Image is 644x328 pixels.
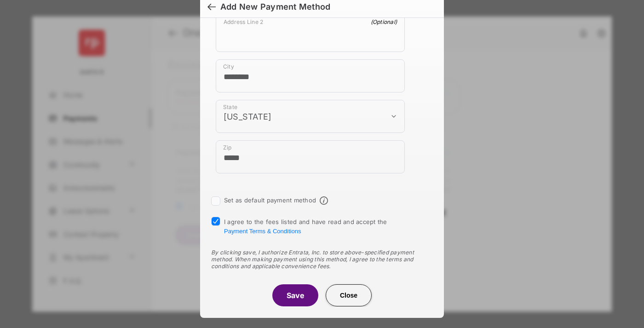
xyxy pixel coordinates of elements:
[216,100,405,133] div: payment_method_screening[postal_addresses][administrativeArea]
[216,140,405,173] div: payment_method_screening[postal_addresses][postalCode]
[224,228,301,235] button: I agree to the fees listed and have read and accept the
[216,59,405,92] div: payment_method_screening[postal_addresses][locality]
[272,284,318,306] button: Save
[220,2,330,12] div: Add New Payment Method
[224,196,316,204] label: Set as default payment method
[326,284,372,306] button: Close
[320,196,328,205] span: Default payment method info
[211,249,433,270] div: By clicking save, I authorize Entrata, Inc. to store above-specified payment method. When making ...
[224,218,387,235] span: I agree to the fees listed and have read and accept the
[216,14,405,52] div: payment_method_screening[postal_addresses][addressLine2]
